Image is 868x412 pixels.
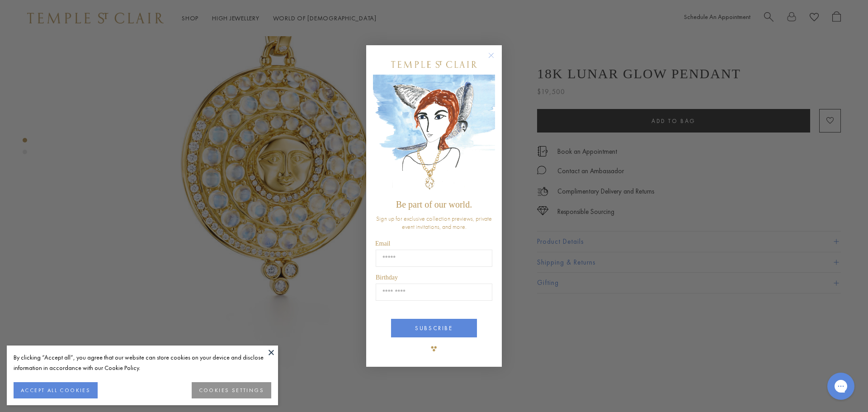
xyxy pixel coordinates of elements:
[14,352,271,373] div: By clicking “Accept all”, you agree that our website can store cookies on your device and disclos...
[373,75,495,195] img: c4a9eb12-d91a-4d4a-8ee0-386386f4f338.jpeg
[823,369,859,403] iframe: Gorgias live chat messenger
[396,199,472,209] span: Be part of our world.
[192,382,271,398] button: COOKIES SETTINGS
[391,319,477,337] button: SUBSCRIBE
[376,250,492,267] input: Email
[490,54,501,66] button: Close dialog
[376,214,492,231] span: Sign up for exclusive collection previews, private event invitations, and more.
[375,240,390,247] span: Email
[391,61,477,68] img: Temple St. Clair
[376,274,398,281] span: Birthday
[425,340,443,358] img: TSC
[14,382,98,398] button: ACCEPT ALL COOKIES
